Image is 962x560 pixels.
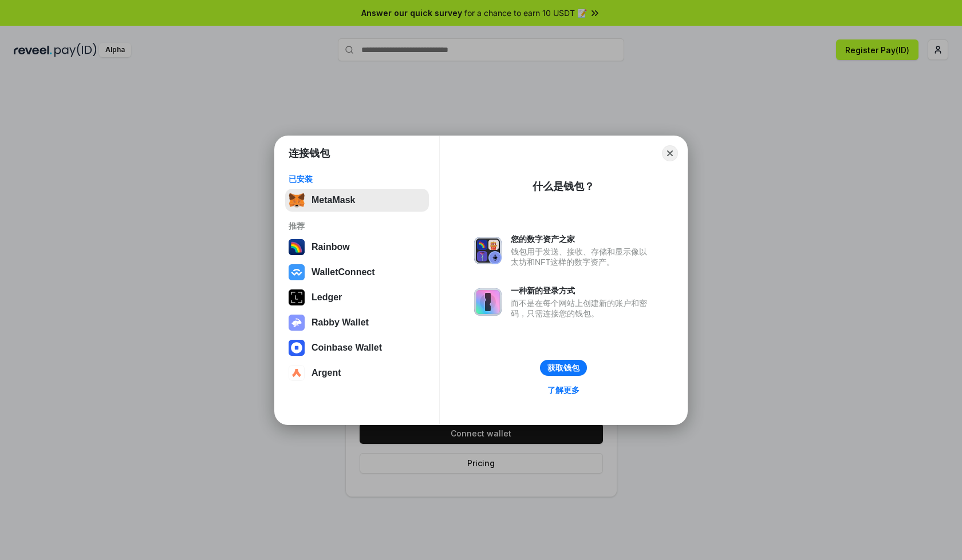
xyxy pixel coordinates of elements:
[285,189,429,212] button: MetaMask
[289,365,305,381] img: svg+xml,%3Csvg%20width%3D%2228%22%20height%3D%2228%22%20viewBox%3D%220%200%2028%2028%22%20fill%3D...
[541,383,586,398] a: 了解更多
[511,285,653,296] div: 一种新的登录方式
[312,343,382,353] div: Coinbase Wallet
[289,174,425,184] div: 已安装
[511,234,653,244] div: 您的数字资产之家
[289,264,305,280] img: svg+xml,%3Csvg%20width%3D%2228%22%20height%3D%2228%22%20viewBox%3D%220%200%2028%2028%22%20fill%3D...
[662,145,678,161] button: Close
[547,385,579,395] div: 了解更多
[312,317,369,328] div: Rabby Wallet
[312,292,342,303] div: Ledger
[474,288,502,316] img: svg+xml,%3Csvg%20xmlns%3D%22http%3A%2F%2Fwww.w3.org%2F2000%2Fsvg%22%20fill%3D%22none%22%20viewBox...
[511,298,653,319] div: 而不是在每个网站上创建新的账户和密码，只需连接您的钱包。
[285,236,429,259] button: Rainbow
[312,242,350,252] div: Rainbow
[289,221,425,231] div: 推荐
[285,336,429,359] button: Coinbase Wallet
[533,180,594,193] div: 什么是钱包？
[511,247,653,267] div: 钱包用于发送、接收、存储和显示像以太坊和NFT这样的数字资产。
[285,286,429,309] button: Ledger
[289,146,330,160] h1: 连接钱包
[289,192,305,208] img: svg+xml,%3Csvg%20fill%3D%22none%22%20height%3D%2233%22%20viewBox%3D%220%200%2035%2033%22%20width%...
[289,239,305,255] img: svg+xml,%3Csvg%20width%3D%22120%22%20height%3D%22120%22%20viewBox%3D%220%200%20120%20120%22%20fil...
[474,237,502,264] img: svg+xml,%3Csvg%20xmlns%3D%22http%3A%2F%2Fwww.w3.org%2F2000%2Fsvg%22%20fill%3D%22none%22%20viewBox...
[312,368,341,378] div: Argent
[289,340,305,356] img: svg+xml,%3Csvg%20width%3D%2228%22%20height%3D%2228%22%20viewBox%3D%220%200%2028%2028%22%20fill%3D...
[540,360,587,376] button: 获取钱包
[289,315,305,331] img: svg+xml,%3Csvg%20xmlns%3D%22http%3A%2F%2Fwww.w3.org%2F2000%2Fsvg%22%20fill%3D%22none%22%20viewBox...
[285,362,429,384] button: Argent
[289,289,305,305] img: svg+xml,%3Csvg%20xmlns%3D%22http%3A%2F%2Fwww.w3.org%2F2000%2Fsvg%22%20width%3D%2228%22%20height%3...
[312,267,375,277] div: WalletConnect
[285,261,429,284] button: WalletConnect
[547,363,579,373] div: 获取钱包
[285,311,429,334] button: Rabby Wallet
[312,195,355,205] div: MetaMask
